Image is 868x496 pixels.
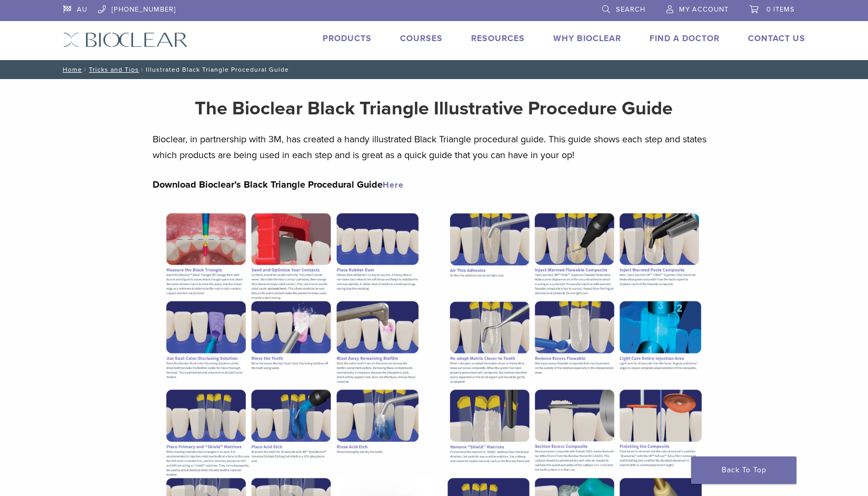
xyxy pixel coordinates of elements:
[471,33,525,44] a: Resources
[153,179,404,190] strong: Download Bioclear’s Black Triangle Procedural Guide
[691,456,796,484] a: Back To Top
[383,180,404,190] a: Here
[89,66,139,73] a: Tricks and Tips
[82,67,89,72] span: /
[650,33,720,44] a: Find A Doctor
[323,33,372,44] a: Products
[195,97,673,120] strong: The Bioclear Black Triangle Illustrative Procedure Guide
[59,66,82,73] a: Home
[63,32,188,47] img: Bioclear
[139,67,146,72] span: /
[679,5,729,14] span: My Account
[766,5,795,14] span: 0 items
[616,5,645,14] span: Search
[153,131,715,163] p: Bioclear, in partnership with 3M, has created a handy illustrated Black Triangle procedural guide...
[55,60,813,79] nav: Illustrated Black Triangle Procedural Guide
[553,33,621,44] a: Why Bioclear
[400,33,443,44] a: Courses
[748,33,805,44] a: Contact Us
